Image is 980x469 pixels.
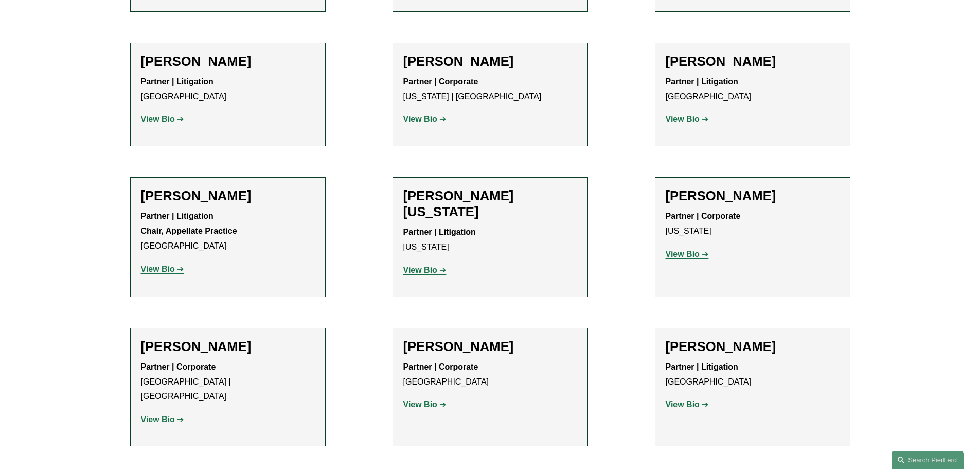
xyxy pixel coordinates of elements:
p: [GEOGRAPHIC_DATA] [666,75,840,105]
strong: View Bio [141,265,175,273]
a: View Bio [403,400,447,409]
strong: Partner | Litigation [666,77,738,86]
a: View Bio [141,115,184,124]
strong: View Bio [666,115,700,124]
strong: Partner | Litigation [666,362,738,371]
strong: Partner | Corporate [403,77,478,86]
strong: Partner | Litigation [141,77,213,86]
p: [GEOGRAPHIC_DATA] | [GEOGRAPHIC_DATA] [141,360,315,404]
a: View Bio [666,250,709,258]
a: View Bio [403,266,447,274]
a: View Bio [141,265,184,273]
h2: [PERSON_NAME] [141,188,315,204]
h2: [PERSON_NAME] [666,54,840,70]
h2: [PERSON_NAME] [666,339,840,355]
strong: View Bio [141,415,175,424]
h2: [PERSON_NAME] [141,54,315,70]
strong: Partner | Litigation Chair, Appellate Practice [141,212,237,235]
p: [GEOGRAPHIC_DATA] [141,75,315,105]
p: [US_STATE] [403,225,577,255]
h2: [PERSON_NAME] [403,54,577,70]
a: View Bio [403,115,447,124]
strong: Partner | Litigation [403,228,476,236]
a: View Bio [141,415,184,424]
a: View Bio [666,115,709,124]
p: [GEOGRAPHIC_DATA] [141,209,315,253]
strong: Partner | Corporate [403,362,478,371]
p: [GEOGRAPHIC_DATA] [666,360,840,390]
p: [US_STATE] | [GEOGRAPHIC_DATA] [403,75,577,105]
a: Search this site [892,451,964,469]
h2: [PERSON_NAME] [403,339,577,355]
strong: View Bio [141,115,175,124]
strong: Partner | Corporate [666,212,741,220]
strong: Partner | Corporate [141,362,216,371]
strong: View Bio [403,115,437,124]
p: [US_STATE] [666,209,840,239]
strong: View Bio [403,266,437,274]
p: [GEOGRAPHIC_DATA] [403,360,577,390]
a: View Bio [666,400,709,409]
strong: View Bio [666,400,700,409]
strong: View Bio [666,250,700,258]
h2: [PERSON_NAME] [141,339,315,355]
h2: [PERSON_NAME] [666,188,840,204]
h2: [PERSON_NAME][US_STATE] [403,188,577,220]
strong: View Bio [403,400,437,409]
